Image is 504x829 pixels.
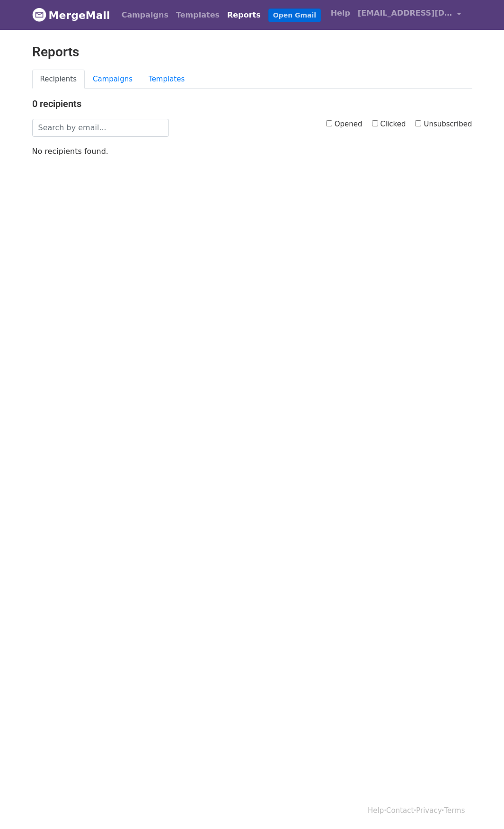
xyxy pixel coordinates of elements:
[457,784,504,829] iframe: Chat Widget
[358,8,452,19] span: [EMAIL_ADDRESS][DOMAIN_NAME]
[354,4,465,26] a: [EMAIL_ADDRESS][DOMAIN_NAME]
[372,120,378,126] input: Clicked
[85,70,141,89] a: Campaigns
[118,6,172,25] a: Campaigns
[444,806,465,815] a: Terms
[415,119,472,130] label: Unsubscribed
[32,5,110,25] a: MergeMail
[326,120,332,126] input: Opened
[32,146,472,156] p: No recipients found.
[372,119,406,130] label: Clicked
[268,9,321,22] a: Open Gmail
[223,6,265,25] a: Reports
[32,119,169,137] input: Search by email...
[172,6,223,25] a: Templates
[416,806,442,815] a: Privacy
[415,120,421,126] input: Unsubscribed
[326,119,363,130] label: Opened
[368,806,384,815] a: Help
[32,98,472,109] h4: 0 recipients
[32,8,46,22] img: MergeMail logo
[386,806,414,815] a: Contact
[32,44,472,60] h2: Reports
[141,70,193,89] a: Templates
[327,4,354,23] a: Help
[32,70,85,89] a: Recipients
